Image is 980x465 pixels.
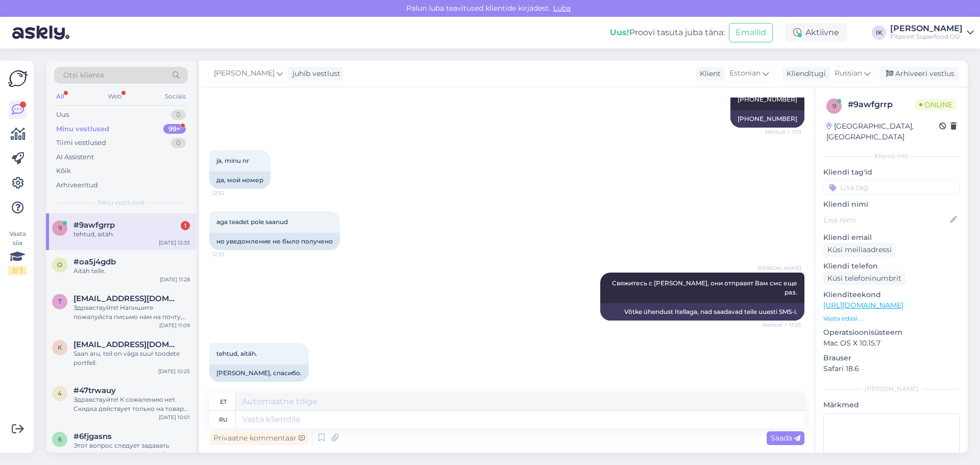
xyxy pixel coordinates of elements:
div: Kõik [56,166,71,176]
div: Saan aru, teil on väga suur toodete portfell. [73,349,190,368]
span: #6fjgasns [73,432,112,441]
p: Märkmed [823,400,960,410]
div: Web [106,90,124,103]
div: но уведомление не было получено [209,233,340,250]
div: Arhiveeritud [56,180,98,190]
div: Vaata siia [8,229,27,275]
span: 9 [58,224,62,232]
span: Otsi kliente [63,70,104,81]
span: ja, minu nr [216,157,249,164]
div: tehtud, aitäh. [73,230,190,239]
div: All [54,90,66,103]
div: Privaatne kommentaar [209,431,309,445]
div: Klienditugi [782,68,826,79]
div: [DATE] 10:01 [159,413,190,421]
span: 12:33 [212,251,251,258]
span: Russian [835,68,862,79]
span: Nähtud ✓ 11:11 [763,128,801,136]
div: Fitpoint Superfood OÜ [890,33,963,41]
p: Brauser [823,353,960,363]
p: Safari 18.6 [823,363,960,374]
div: [PERSON_NAME] [823,384,960,394]
div: 1 [181,221,190,230]
div: Kliendi info [823,152,960,161]
p: Kliendi telefon [823,261,960,272]
input: Lisa tag [823,180,960,195]
div: et [220,393,227,410]
p: Kliendi email [823,232,960,243]
div: Proovi tasuta juba täna: [610,27,725,39]
span: [PERSON_NAME] [757,264,801,272]
img: Askly Logo [8,69,28,88]
div: [PERSON_NAME] [890,25,963,33]
p: Operatsioonisüsteem [823,327,960,338]
span: 12:32 [212,189,251,197]
div: 0 [171,110,186,120]
span: [PHONE_NUMBER] [738,95,797,103]
span: 12:40 [212,382,251,390]
div: ru [219,411,228,428]
div: 99+ [163,124,186,134]
div: да, мой номер [209,172,271,189]
p: Kliendi nimi [823,199,960,210]
div: Küsi telefoninumbrit [823,272,905,285]
div: # 9awfgrrp [848,99,915,111]
button: Emailid [729,23,773,42]
div: Aitäh teile. [73,266,190,276]
div: Minu vestlused [56,124,109,134]
span: Estonian [729,68,761,79]
span: Luba [550,4,574,13]
div: Arhiveeri vestlus [880,67,959,81]
div: [DATE] 10:25 [158,368,190,375]
span: o [57,261,62,268]
div: 2 / 3 [8,266,27,275]
p: Kliendi tag'id [823,167,960,178]
div: Klient [696,68,721,79]
div: IK [872,26,886,40]
span: #9awfgrrp [73,221,115,230]
span: Свяжитесь с [PERSON_NAME], они отправят Вам смс еще раз. [612,279,799,296]
div: AI Assistent [56,152,94,162]
span: #47trwauy [73,386,116,395]
div: [DATE] 12:33 [159,239,190,247]
a: [URL][DOMAIN_NAME] [823,301,903,310]
p: Mac OS X 10.15.7 [823,338,960,349]
span: #oa5j4gdb [73,257,116,266]
p: Vaata edasi ... [823,314,960,323]
div: [DATE] 11:09 [159,322,190,329]
span: tehtud, aitäh. [216,350,257,357]
div: Socials [163,90,188,103]
input: Lisa nimi [824,214,948,226]
span: katria.saul@gmail.com [73,340,180,349]
span: k [58,344,62,351]
span: t [58,298,62,305]
div: Здравствуйте! Напишите пожалуйста письмо нам на почту, чтобы с вами связались напрямую. [73,303,190,322]
div: Küsi meiliaadressi [823,243,896,257]
span: Minu vestlused [98,198,144,207]
div: Этот вопрос следует задавать врачу,мы не владеем данной информацией [73,441,190,459]
span: tefik200@gmail.com [73,294,180,303]
span: 9 [832,102,836,110]
div: 0 [171,138,186,148]
div: [GEOGRAPHIC_DATA], [GEOGRAPHIC_DATA] [826,121,939,142]
div: Aktiivne [785,23,847,42]
span: 4 [58,389,62,397]
a: [PERSON_NAME]Fitpoint Superfood OÜ [890,25,974,41]
div: Uus [56,110,69,120]
span: 6 [58,435,62,443]
div: [PERSON_NAME], спасибо. [209,364,309,382]
div: Tiimi vestlused [56,138,106,148]
div: juhib vestlust [288,68,340,79]
div: Võtke ühendust Itellaga, nad saadavad teile uuesti SMS-i. [600,303,804,321]
p: Klienditeekond [823,289,960,300]
span: Saada [771,433,800,443]
div: [PHONE_NUMBER] [730,110,804,128]
div: [DATE] 11:28 [160,276,190,283]
span: Nähtud ✓ 12:35 [762,321,801,329]
span: Online [915,99,957,110]
span: [PERSON_NAME] [214,68,275,79]
span: aga teadet pole saanud [216,218,288,226]
b: Uus! [610,28,629,37]
div: Здравствуйте! К сожалению нет. Скидка действует только на товары по полной цене. [73,395,190,413]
